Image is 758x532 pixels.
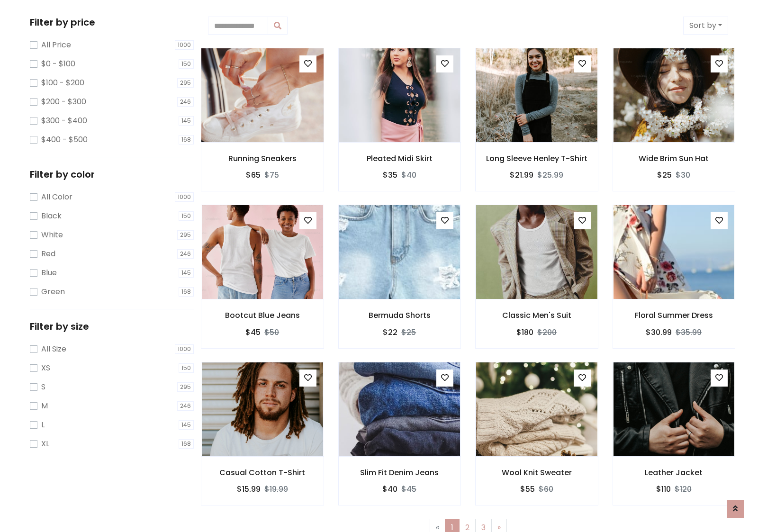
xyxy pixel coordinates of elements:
[177,78,194,88] span: 295
[30,17,194,28] h5: Filter by price
[177,382,194,392] span: 295
[382,485,397,494] h6: $40
[264,484,288,495] del: $19.99
[539,484,553,495] del: $60
[179,59,194,69] span: 150
[201,311,324,320] h6: Bootcut Blue Jeans
[177,230,194,240] span: 295
[41,419,45,431] label: L
[401,484,416,495] del: $45
[201,154,324,163] h6: Running Sneakers
[656,485,671,494] h6: $110
[175,40,194,50] span: 1000
[175,344,194,354] span: 1000
[179,287,194,297] span: 168
[41,286,65,298] label: Green
[41,362,50,374] label: XS
[179,211,194,221] span: 150
[676,327,702,338] del: $35.99
[201,468,324,477] h6: Casual Cotton T-Shirt
[646,328,672,337] h6: $30.99
[179,135,194,144] span: 168
[179,363,194,373] span: 150
[476,311,598,320] h6: Classic Men's Suit
[246,171,261,180] h6: $65
[179,268,194,278] span: 145
[339,154,461,163] h6: Pleated Midi Skirt
[41,96,86,108] label: $200 - $300
[175,192,194,202] span: 1000
[401,170,416,180] del: $40
[41,248,55,260] label: Red
[264,170,279,180] del: $75
[537,170,563,180] del: $25.99
[516,328,533,337] h6: $180
[675,484,692,495] del: $120
[41,191,72,203] label: All Color
[41,77,84,89] label: $100 - $200
[683,17,728,35] button: Sort by
[613,468,735,477] h6: Leather Jacket
[179,420,194,430] span: 145
[41,229,63,241] label: White
[476,154,598,163] h6: Long Sleeve Henley T-Shirt
[401,327,416,338] del: $25
[179,439,194,449] span: 168
[657,171,672,180] h6: $25
[613,154,735,163] h6: Wide Brim Sun Hat
[41,39,71,51] label: All Price
[383,328,397,337] h6: $22
[520,485,535,494] h6: $55
[676,170,690,180] del: $30
[179,116,194,126] span: 145
[177,249,194,259] span: 246
[30,321,194,332] h5: Filter by size
[41,267,57,279] label: Blue
[339,468,461,477] h6: Slim Fit Denim Jeans
[264,327,279,338] del: $50
[339,311,461,320] h6: Bermuda Shorts
[41,400,48,412] label: M
[41,115,87,126] label: $300 - $400
[237,485,261,494] h6: $15.99
[41,210,62,222] label: Black
[476,468,598,477] h6: Wool Knit Sweater
[41,134,88,145] label: $400 - $500
[177,401,194,411] span: 246
[41,381,45,393] label: S
[30,169,194,180] h5: Filter by color
[510,171,533,180] h6: $21.99
[245,328,261,337] h6: $45
[383,171,397,180] h6: $35
[177,97,194,107] span: 246
[41,343,66,355] label: All Size
[537,327,557,338] del: $200
[41,438,49,450] label: XL
[613,311,735,320] h6: Floral Summer Dress
[41,58,75,70] label: $0 - $100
